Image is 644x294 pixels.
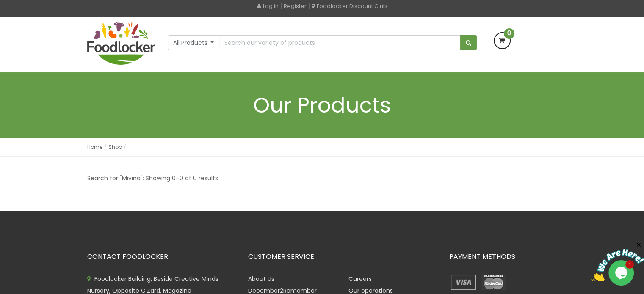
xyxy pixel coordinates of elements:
input: Search our variety of products [219,35,460,50]
img: payment [479,273,508,291]
h1: Our Products [87,93,557,117]
a: Foodlocker Discount Club [312,2,387,10]
span: 0 [504,28,514,39]
a: About Us [248,275,274,283]
span: | [280,2,282,10]
h3: CONTACT FOODLOCKER [87,253,235,261]
p: Search for "Mivina": Showing 0–0 of 0 results [87,173,218,183]
span: | [308,2,310,10]
button: All Products [168,35,220,50]
a: Log in [257,2,279,10]
img: payment [449,273,478,291]
h3: PAYMENT METHODS [449,253,557,261]
a: Home [87,143,102,151]
a: Shop [108,143,122,151]
a: Careers [348,275,372,283]
img: FoodLocker [87,22,155,65]
h3: CUSTOMER SERVICE [248,253,437,261]
iframe: chat widget [591,241,644,281]
a: Register [284,2,307,10]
